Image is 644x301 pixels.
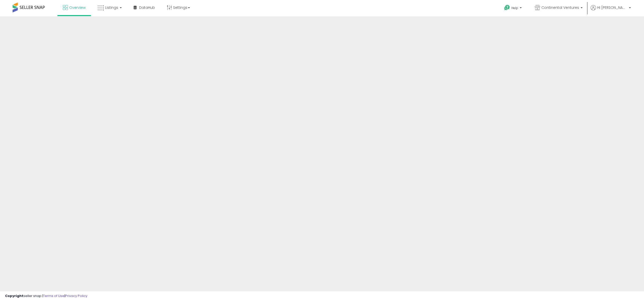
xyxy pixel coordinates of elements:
[500,1,527,16] a: Help
[541,5,579,10] span: Continental Ventures
[597,5,627,10] span: Hi [PERSON_NAME]
[511,6,518,10] span: Help
[105,5,118,10] span: Listings
[504,5,510,11] i: Get Help
[69,5,86,10] span: Overview
[591,5,631,16] a: Hi [PERSON_NAME]
[139,5,155,10] span: DataHub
